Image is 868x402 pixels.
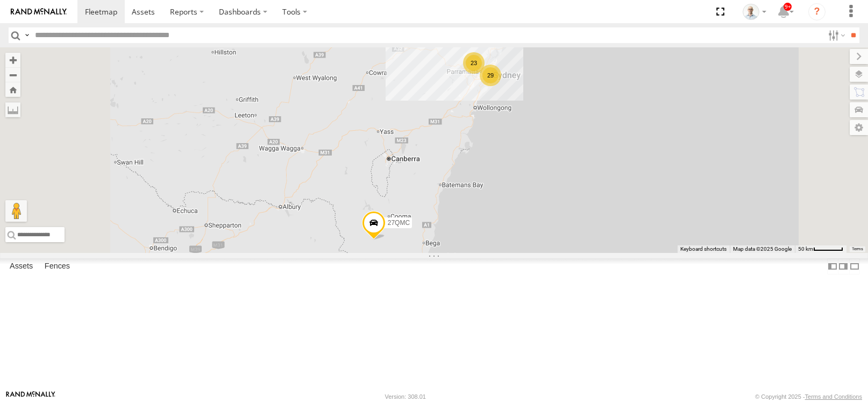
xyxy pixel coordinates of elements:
button: Zoom Home [5,82,20,97]
label: Dock Summary Table to the Right [838,258,849,274]
span: 50 km [798,246,813,252]
label: Fences [39,259,75,274]
a: Terms (opens in new tab) [852,247,863,251]
div: 29 [480,65,501,86]
span: Map data ©2025 Google [733,246,792,252]
label: Search Query [23,27,31,43]
label: Measure [5,102,20,117]
label: Assets [4,259,38,274]
a: Visit our Website [6,391,55,402]
span: 27QMC [388,219,410,227]
button: Keyboard shortcuts [680,245,727,253]
button: Zoom out [5,67,20,82]
label: Map Settings [850,120,868,135]
div: Kurt Byers [739,4,770,20]
label: Hide Summary Table [849,258,860,274]
div: © Copyright 2025 - [755,393,862,400]
div: 23 [463,52,485,74]
div: Version: 308.01 [385,393,426,400]
img: rand-logo.svg [11,8,67,16]
label: Dock Summary Table to the Left [827,258,838,274]
a: Terms and Conditions [805,393,862,400]
button: Zoom in [5,53,20,67]
button: Drag Pegman onto the map to open Street View [5,200,27,222]
label: Search Filter Options [824,27,847,43]
button: Map Scale: 50 km per 52 pixels [795,245,846,253]
i: ? [808,3,826,20]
